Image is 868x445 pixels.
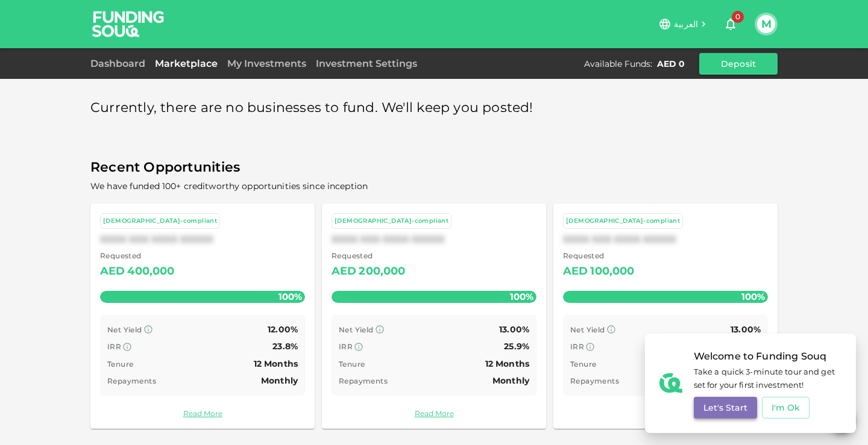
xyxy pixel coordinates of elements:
[566,216,680,226] div: [DEMOGRAPHIC_DATA]-compliant
[90,58,150,69] a: Dashboard
[504,341,529,352] span: 25.9%
[127,262,174,281] div: 400,000
[570,325,605,334] span: Net Yield
[275,288,305,305] span: 100%
[699,53,778,75] button: Deposit
[492,375,529,386] span: Monthly
[268,324,298,335] span: 12.00%
[499,324,529,335] span: 13.00%
[507,288,536,305] span: 100%
[339,342,353,351] span: IRR
[90,181,368,191] span: We have funded 100+ creditworthy opportunities since inception
[254,358,298,369] span: 12 Months
[261,375,298,386] span: Monthly
[570,342,584,351] span: IRR
[107,376,156,385] span: Repayments
[731,324,761,335] span: 13.00%
[570,376,619,385] span: Repayments
[590,262,634,281] div: 100,000
[311,58,422,69] a: Investment Settings
[570,359,596,369] span: Tenure
[150,58,222,69] a: Marketplace
[107,359,133,369] span: Tenure
[674,19,698,30] span: العربية
[719,12,743,36] button: 0
[657,58,685,70] div: AED 0
[732,11,744,23] span: 0
[757,15,775,33] button: M
[553,204,778,429] a: [DEMOGRAPHIC_DATA]-compliantXXXX XXX XXXX XXXXX Requested AED100,000100% Net Yield 13.00% IRR 25....
[322,204,546,429] a: [DEMOGRAPHIC_DATA]-compliantXXXX XXX XXXX XXXXX Requested AED200,000100% Net Yield 13.00% IRR 25....
[100,250,175,262] span: Requested
[103,216,217,226] div: [DEMOGRAPHIC_DATA]-compliant
[90,204,315,429] a: [DEMOGRAPHIC_DATA]-compliantXXXX XXX XXXX XXXXX Requested AED400,000100% Net Yield 12.00% IRR 23....
[339,376,388,385] span: Repayments
[222,58,311,69] a: My Investments
[485,358,529,369] span: 12 Months
[90,96,533,120] span: Currently, there are no businesses to fund. We'll keep you posted!
[738,288,768,305] span: 100%
[359,262,405,281] div: 200,000
[90,156,778,179] span: Recent Opportunities
[335,216,448,226] div: [DEMOGRAPHIC_DATA]-compliant
[107,325,142,334] span: Net Yield
[339,325,374,334] span: Net Yield
[332,408,536,419] a: Read More
[272,341,298,352] span: 23.8%
[584,58,652,70] div: Available Funds :
[563,234,768,245] div: XXXX XXX XXXX XXXXX
[100,234,305,245] div: XXXX XXX XXXX XXXXX
[694,348,841,365] span: Welcome to Funding Souq
[563,408,768,419] a: Read More
[100,262,125,281] div: AED
[694,397,757,419] button: Let's Start
[563,262,588,281] div: AED
[694,365,841,393] span: Take a quick 3-minute tour and get set for your first investment!
[659,372,682,394] img: fav-icon
[332,262,356,281] div: AED
[332,234,536,245] div: XXXX XXX XXXX XXXXX
[339,359,365,369] span: Tenure
[332,250,406,262] span: Requested
[762,397,810,419] button: I'm Ok
[107,342,121,351] span: IRR
[563,250,635,262] span: Requested
[100,408,305,419] a: Read More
